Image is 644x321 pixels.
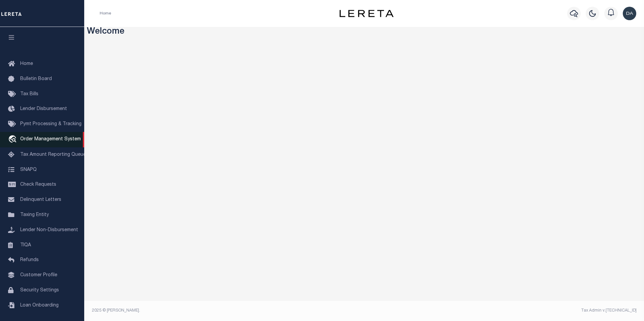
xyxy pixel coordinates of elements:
[100,10,111,16] li: Home
[20,137,81,142] span: Order Management System
[20,258,39,262] span: Refunds
[20,213,49,217] span: Taxing Entity
[20,62,33,66] span: Home
[20,107,67,111] span: Lender Disbursement
[20,198,61,202] span: Delinquent Letters
[369,308,637,314] div: Tax Admin v.[TECHNICAL_ID]
[20,288,59,293] span: Security Settings
[20,152,86,157] span: Tax Amount Reporting Queue
[20,228,78,233] span: Lender Non-Disbursement
[20,122,82,127] span: Pymt Processing & Tracking
[340,10,393,17] img: logo-dark.svg
[623,7,636,20] img: svg+xml;base64,PHN2ZyB4bWxucz0iaHR0cDovL3d3dy53My5vcmcvMjAwMC9zdmciIHBvaW50ZXItZXZlbnRzPSJub25lIi...
[20,243,31,247] span: TIQA
[87,27,642,37] h3: Welcome
[20,77,52,81] span: Bulletin Board
[20,167,37,172] span: SNAPQ
[87,308,364,314] div: 2025 © [PERSON_NAME].
[20,92,38,97] span: Tax Bills
[20,273,57,278] span: Customer Profile
[8,135,19,144] i: travel_explore
[20,182,56,187] span: Check Requests
[20,303,59,308] span: Loan Onboarding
